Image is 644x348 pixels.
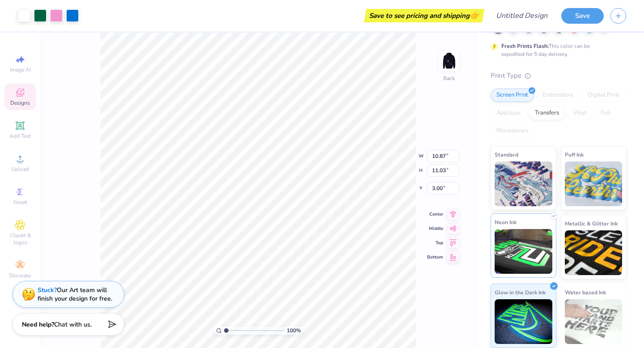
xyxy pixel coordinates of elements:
span: Puff Ink [565,150,584,159]
img: Back [440,52,458,70]
span: Upload [11,166,29,173]
span: 100 % [287,327,301,335]
div: This color can be expedited for 5 day delivery. [501,42,611,58]
span: Add Text [9,132,31,140]
img: Puff Ink [565,161,623,206]
div: Our Art team will finish your design for free. [38,286,112,303]
span: Middle [427,225,443,232]
strong: Stuck? [38,286,57,294]
div: Back [443,74,455,82]
span: 👉 [470,10,479,21]
span: Designs [10,99,30,106]
span: Bottom [427,254,443,260]
span: Greek [13,199,27,206]
img: Glow in the Dark Ink [495,299,552,344]
span: Metallic & Glitter Ink [565,219,618,228]
div: Digital Print [582,89,625,102]
div: Foil [595,106,616,120]
div: Screen Print [491,89,534,102]
span: Glow in the Dark Ink [495,288,546,297]
span: Standard [495,150,518,159]
strong: Need help? [22,320,54,329]
div: Save to see pricing and shipping [366,9,482,22]
div: Vinyl [568,106,593,120]
span: Decorate [9,272,31,279]
img: Metallic & Glitter Ink [565,230,623,275]
div: Embroidery [537,89,579,102]
span: Top [427,240,443,246]
span: Center [427,211,443,217]
img: Neon Ink [495,229,552,274]
div: Transfers [529,106,565,120]
span: Image AI [10,66,31,73]
div: Print Type [491,71,626,81]
img: Standard [495,161,552,206]
div: Applique [491,106,526,120]
div: Rhinestones [491,124,534,138]
span: Water based Ink [565,288,606,297]
strong: Fresh Prints Flash: [501,42,549,50]
span: Chat with us. [54,320,92,329]
span: Clipart & logos [4,232,36,246]
button: Save [561,8,604,24]
span: Neon Ink [495,217,517,227]
img: Water based Ink [565,299,623,344]
input: Untitled Design [489,7,555,25]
